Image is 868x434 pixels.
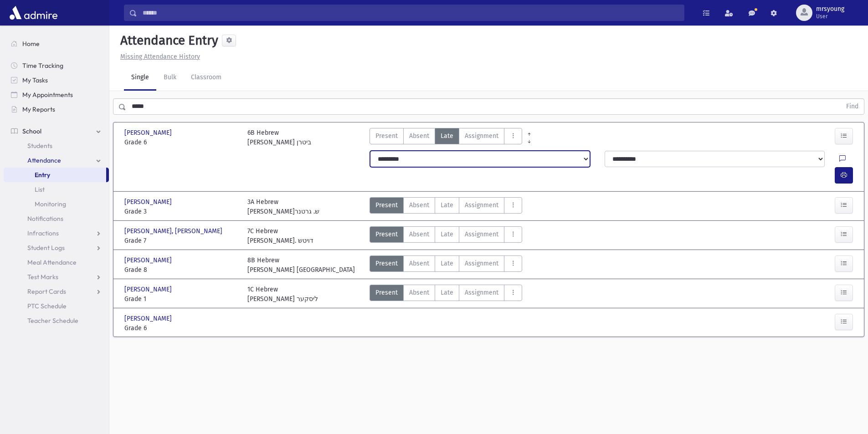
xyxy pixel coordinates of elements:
[409,230,429,239] span: Absent
[27,273,58,281] span: Test Marks
[7,4,60,22] img: AdmirePro
[465,259,498,268] span: Assignment
[4,36,109,51] a: Home
[816,5,844,13] span: mrsyoung
[4,73,109,87] a: My Tasks
[370,197,522,216] div: AttTypes
[27,302,67,310] span: PTC Schedule
[124,197,174,207] span: [PERSON_NAME]
[27,258,77,266] span: Meal Attendance
[27,214,63,223] span: Notifications
[27,156,61,164] span: Attendance
[247,255,355,275] div: 8B Hebrew [PERSON_NAME] [GEOGRAPHIC_DATA]
[117,33,218,48] h5: Attendance Entry
[27,287,66,296] span: Report Cards
[247,285,318,304] div: 1C Hebrew [PERSON_NAME] ליסקער
[124,294,238,304] span: Grade 1
[465,230,498,239] span: Assignment
[441,131,453,141] span: Late
[409,131,429,141] span: Absent
[22,127,41,135] span: School
[22,91,73,99] span: My Appointments
[4,270,109,284] a: Test Marks
[465,131,498,141] span: Assignment
[409,259,429,268] span: Absent
[247,197,319,216] div: 3A Hebrew [PERSON_NAME]ש. גרטנר
[441,288,453,297] span: Late
[375,230,398,239] span: Present
[124,138,238,147] span: Grade 6
[4,240,109,255] a: Student Logs
[4,124,109,138] a: School
[370,128,522,147] div: AttTypes
[22,105,55,113] span: My Reports
[22,76,48,84] span: My Tasks
[441,259,453,268] span: Late
[441,200,453,210] span: Late
[124,265,238,275] span: Grade 8
[124,255,174,265] span: [PERSON_NAME]
[124,314,174,323] span: [PERSON_NAME]
[375,288,398,297] span: Present
[184,65,229,91] a: Classroom
[4,58,109,73] a: Time Tracking
[247,128,311,147] div: 6B Hebrew [PERSON_NAME] ביטרן
[4,313,109,328] a: Teacher Schedule
[370,255,522,275] div: AttTypes
[124,226,224,236] span: [PERSON_NAME], [PERSON_NAME]
[4,182,109,197] a: List
[370,285,522,304] div: AttTypes
[35,171,50,179] span: Entry
[4,87,109,102] a: My Appointments
[27,317,78,325] span: Teacher Schedule
[22,40,40,48] span: Home
[124,323,238,333] span: Grade 6
[409,200,429,210] span: Absent
[441,230,453,239] span: Late
[124,207,238,216] span: Grade 3
[841,99,864,114] button: Find
[409,288,429,297] span: Absent
[22,61,63,70] span: Time Tracking
[124,236,238,245] span: Grade 7
[4,138,109,153] a: Students
[35,185,45,194] span: List
[35,200,66,208] span: Monitoring
[4,284,109,299] a: Report Cards
[4,102,109,117] a: My Reports
[375,259,398,268] span: Present
[156,65,184,91] a: Bulk
[124,65,156,91] a: Single
[27,142,52,150] span: Students
[4,197,109,211] a: Monitoring
[117,53,200,61] a: Missing Attendance History
[120,53,200,61] u: Missing Attendance History
[27,229,59,237] span: Infractions
[375,200,398,210] span: Present
[4,153,109,168] a: Attendance
[375,131,398,141] span: Present
[124,128,174,138] span: [PERSON_NAME]
[124,285,174,294] span: [PERSON_NAME]
[137,5,684,21] input: Search
[4,168,106,182] a: Entry
[370,226,522,245] div: AttTypes
[465,288,498,297] span: Assignment
[4,211,109,226] a: Notifications
[465,200,498,210] span: Assignment
[816,13,844,20] span: User
[247,226,313,245] div: 7C Hebrew [PERSON_NAME]. דויטש
[27,244,65,252] span: Student Logs
[4,299,109,313] a: PTC Schedule
[4,255,109,270] a: Meal Attendance
[4,226,109,240] a: Infractions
